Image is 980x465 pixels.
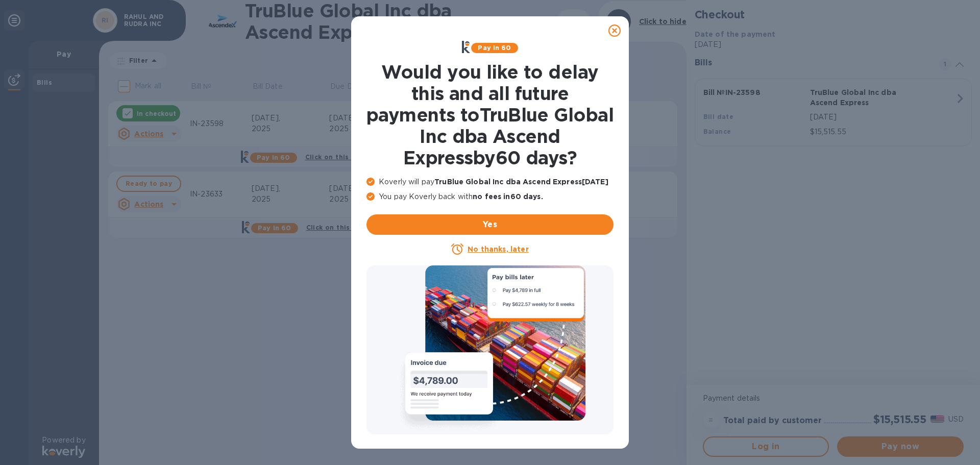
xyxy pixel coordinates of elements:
[473,192,543,201] b: no fees in 60 days .
[375,218,605,231] span: Yes
[366,61,614,168] h1: Would you like to delay this and all future payments to TruBlue Global Inc dba Ascend Express by ...
[434,178,608,186] b: TruBlue Global Inc dba Ascend Express [DATE]
[468,245,528,253] u: No thanks, later
[366,191,614,202] p: You pay Koverly back with
[366,177,614,187] p: Koverly will pay
[366,214,614,235] button: Yes
[478,44,511,52] b: Pay in 60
